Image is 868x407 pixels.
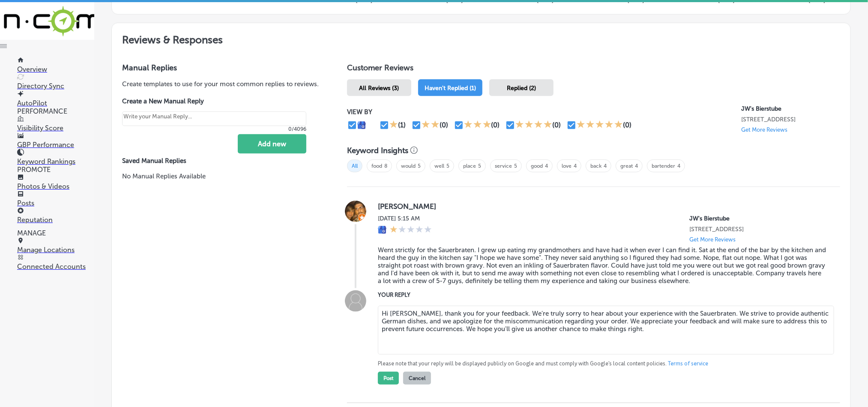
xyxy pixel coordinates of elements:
a: Directory Sync [17,74,94,90]
a: AutoPilot [17,91,94,107]
p: Keyword Rankings [17,157,94,166]
a: Visibility Score [17,116,94,132]
a: 5 [446,163,449,169]
textarea: Hi [PERSON_NAME], thank you for your feedback. We're truly sorry to hear about your experience wi... [378,306,834,355]
div: 3 Stars [464,120,491,130]
a: Posts [17,191,94,207]
a: 5 [514,163,517,169]
p: VIEW BY [347,108,742,116]
a: bartender [652,163,675,169]
a: Overview [17,57,94,73]
a: 5 [418,163,421,169]
textarea: Create your Quick Reply [122,112,306,126]
span: Haven't Replied (1) [425,84,476,92]
a: 5 [478,163,481,169]
a: place [463,163,476,169]
span: All Reviews (3) [359,84,399,92]
h3: Manual Replies [122,63,320,72]
p: PERFORMANCE [17,107,94,115]
span: Replied (2) [507,84,536,92]
p: Photos & Videos [17,182,94,190]
a: 4 [545,163,548,169]
label: [DATE] 5:15 AM [378,215,432,222]
a: would [401,163,416,169]
div: 4 Stars [515,120,552,130]
a: Manage Locations [17,238,94,254]
a: good [531,163,543,169]
a: Connected Accounts [17,254,94,271]
p: Directory Sync [17,82,94,90]
a: service [495,163,512,169]
button: Add new [238,134,306,154]
a: well [434,163,444,169]
a: great [620,163,633,169]
label: Create a New Manual Reply [122,97,306,105]
div: 5 Stars [577,120,623,130]
p: Connected Accounts [17,262,94,271]
p: 0/4096 [122,126,306,132]
button: Cancel [403,372,431,385]
p: Visibility Score [17,124,94,132]
a: food [371,163,382,169]
p: JW's Bierstube [689,215,826,222]
a: Photos & Videos [17,174,94,190]
h1: Customer Reviews [347,63,840,76]
p: Get More Reviews [689,236,736,243]
div: 2 Stars [422,120,440,130]
div: (0) [440,121,448,129]
p: No Manual Replies Available [122,172,320,181]
div: 1 Star [389,120,398,130]
p: Reputation [17,216,94,224]
p: Manage Locations [17,246,94,254]
p: PROMOTE [17,166,94,174]
p: Posts [17,199,94,207]
p: MANAGE [17,229,94,237]
a: 4 [574,163,577,169]
blockquote: Went strictly for the Sauerbraten. I grew up eating my grandmothers and have had it when ever I c... [378,246,826,285]
p: 7121 10th Street North Oakdale, MN 55128, US [742,116,840,123]
p: Create templates to use for your most common replies to reviews. [122,79,320,89]
a: love [562,163,572,169]
a: Keyword Rankings [17,149,94,166]
p: Overview [17,65,94,73]
div: 1 Star [390,226,432,235]
label: YOUR REPLY [378,292,826,298]
label: Saved Manual Replies [122,157,320,165]
a: Reputation [17,208,94,224]
a: GBP Performance [17,133,94,149]
p: GBP Performance [17,141,94,149]
img: Image [345,290,366,312]
a: 4 [604,163,607,169]
a: Terms of service [668,360,708,368]
label: [PERSON_NAME] [378,202,826,211]
p: Get More Reviews [742,127,788,133]
p: Please note that your reply will be displayed publicly on Google and must comply with Google's lo... [378,360,826,368]
a: 8 [384,163,387,169]
p: JW's Bierstube [742,105,840,112]
div: (0) [552,121,561,129]
span: All [347,160,362,172]
div: (0) [491,121,500,129]
p: AutoPilot [17,99,94,107]
a: 4 [677,163,680,169]
h3: Keyword Insights [347,146,408,155]
div: (1) [398,121,406,129]
div: (0) [623,121,632,129]
p: 7121 10th Street North [689,226,826,233]
a: 4 [635,163,638,169]
a: back [590,163,602,169]
button: Post [378,372,399,385]
h2: Reviews & Responses [112,23,850,53]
